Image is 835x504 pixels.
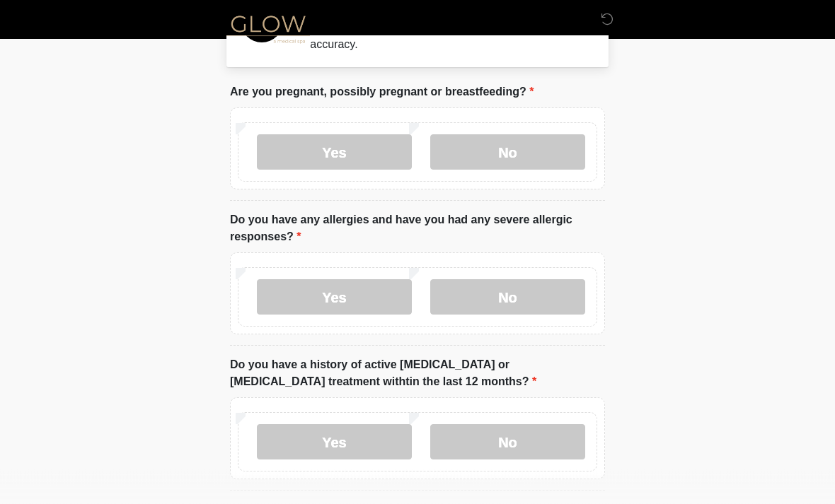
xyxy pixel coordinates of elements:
img: Glow Medical Spa Logo [216,11,321,47]
label: Do you have a history of active [MEDICAL_DATA] or [MEDICAL_DATA] treatment withtin the last 12 mo... [230,357,605,391]
label: Are you pregnant, possibly pregnant or breastfeeding? [230,84,534,101]
label: No [430,280,585,315]
label: Do you have any allergies and have you had any severe allergic responses? [230,212,605,246]
label: Yes [257,425,412,460]
label: No [430,135,585,170]
label: Yes [257,135,412,170]
label: No [430,425,585,460]
label: Yes [257,280,412,315]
